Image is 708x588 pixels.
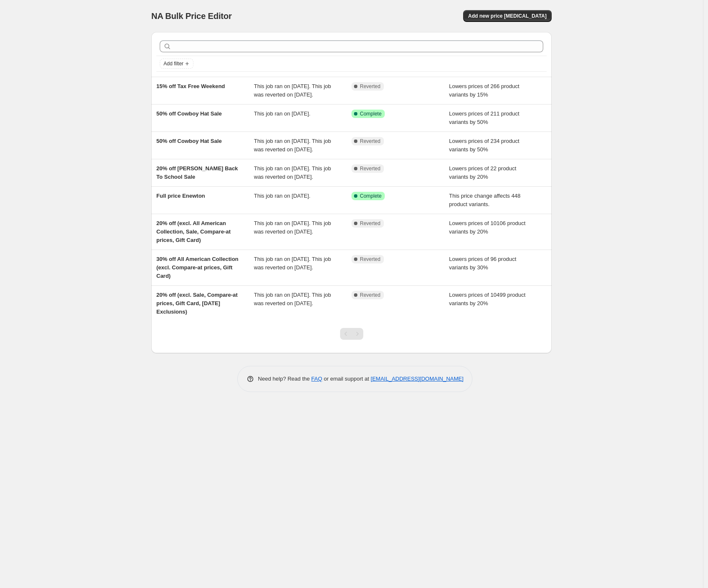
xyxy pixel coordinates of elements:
[463,10,552,22] button: Add new price [MEDICAL_DATA]
[156,110,222,117] span: 50% off Cowboy Hat Sale
[254,83,331,98] span: This job ran on [DATE]. This job was reverted on [DATE].
[254,193,311,199] span: This job ran on [DATE].
[360,138,381,145] span: Reverted
[449,110,520,125] span: Lowers prices of 211 product variants by 50%
[449,165,517,180] span: Lowers prices of 22 product variants by 20%
[160,59,193,69] button: Add filter
[360,83,381,90] span: Reverted
[360,292,381,298] span: Reverted
[254,138,331,153] span: This job ran on [DATE]. This job was reverted on [DATE].
[156,165,238,180] span: 20% off [PERSON_NAME] Back To School Sale
[254,256,331,271] span: This job ran on [DATE]. This job was reverted on [DATE].
[156,292,238,315] span: 20% off (excl. Sale, Compare-at prices, Gift Card, [DATE] Exclusions)
[449,193,521,207] span: This price change affects 448 product variants.
[156,193,205,199] span: Full price Enewton
[449,292,526,306] span: Lowers prices of 10499 product variants by 20%
[360,110,381,117] span: Complete
[468,13,547,19] span: Add new price [MEDICAL_DATA]
[322,376,371,382] span: or email support at
[360,220,381,227] span: Reverted
[311,376,322,382] a: FAQ
[449,256,517,271] span: Lowers prices of 96 product variants by 30%
[254,292,331,306] span: This job ran on [DATE]. This job was reverted on [DATE].
[254,110,311,117] span: This job ran on [DATE].
[254,220,331,235] span: This job ran on [DATE]. This job was reverted on [DATE].
[449,83,520,98] span: Lowers prices of 266 product variants by 15%
[156,138,222,144] span: 50% off Cowboy Hat Sale
[156,256,239,279] span: 30% off All American Collection (excl. Compare-at prices, Gift Card)
[258,376,311,382] span: Need help? Read the
[254,165,331,180] span: This job ran on [DATE]. This job was reverted on [DATE].
[449,220,526,235] span: Lowers prices of 10106 product variants by 20%
[371,376,464,382] a: [EMAIL_ADDRESS][DOMAIN_NAME]
[360,193,381,199] span: Complete
[340,328,363,340] nav: Pagination
[151,11,232,21] span: NA Bulk Price Editor
[156,220,231,243] span: 20% off (excl. All American Collection, Sale, Compare-at prices, Gift Card)
[360,256,381,263] span: Reverted
[156,83,225,89] span: 15% off Tax Free Weekend
[449,138,520,153] span: Lowers prices of 234 product variants by 50%
[360,165,381,172] span: Reverted
[164,60,183,67] span: Add filter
